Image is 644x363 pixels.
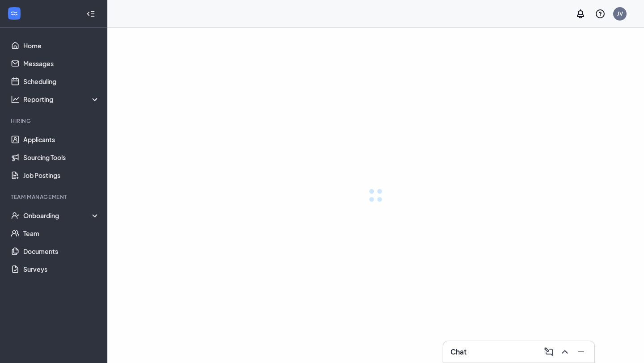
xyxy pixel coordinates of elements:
div: Team Management [11,193,98,201]
svg: Analysis [11,95,20,104]
button: ChevronUp [557,345,571,359]
a: Team [23,224,100,242]
a: Scheduling [23,72,100,90]
a: Documents [23,242,100,260]
svg: ChevronUp [559,346,570,357]
a: Surveys [23,260,100,278]
svg: Minimize [576,346,586,357]
div: Reporting [23,95,100,104]
a: Sourcing Tools [23,148,100,166]
svg: ComposeMessage [543,346,554,357]
div: Hiring [11,117,98,125]
svg: QuestionInfo [595,8,606,19]
a: Applicants [23,131,100,148]
div: JV [617,10,623,17]
button: Minimize [573,345,587,359]
svg: UserCheck [11,211,20,220]
h3: Chat [450,347,466,357]
svg: Collapse [86,9,95,18]
svg: WorkstreamLogo [10,9,19,18]
div: Onboarding [23,211,100,220]
a: Home [23,37,100,55]
button: ComposeMessage [541,345,555,359]
a: Messages [23,55,100,72]
svg: Notifications [575,8,586,19]
a: Job Postings [23,166,100,184]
